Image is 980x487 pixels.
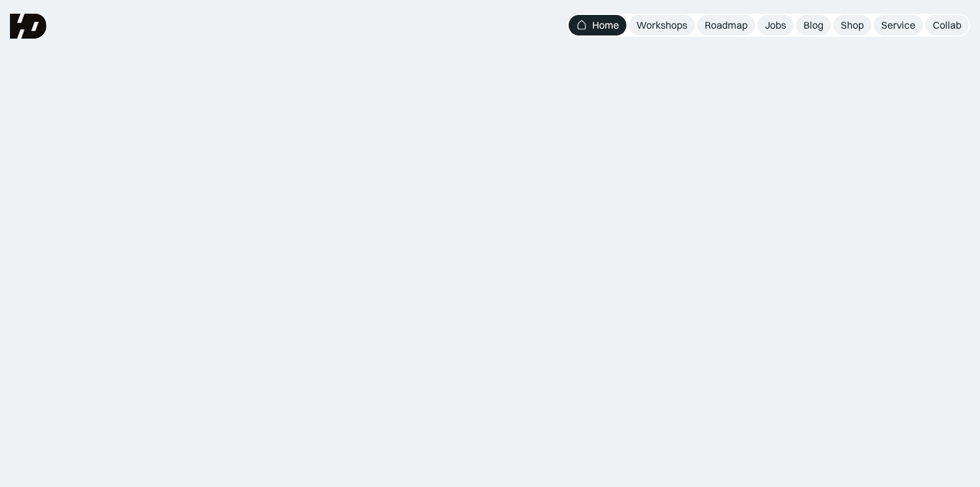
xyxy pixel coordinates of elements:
[569,15,626,35] a: Home
[933,19,961,32] div: Collab
[874,15,923,35] a: Service
[758,15,794,35] a: Jobs
[765,19,786,32] div: Jobs
[697,15,755,35] a: Roadmap
[841,19,864,32] div: Shop
[804,19,823,32] div: Blog
[796,15,831,35] a: Blog
[881,19,915,32] div: Service
[636,19,687,32] div: Workshops
[592,19,619,32] div: Home
[833,15,871,35] a: Shop
[925,15,969,35] a: Collab
[629,15,695,35] a: Workshops
[705,19,748,32] div: Roadmap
